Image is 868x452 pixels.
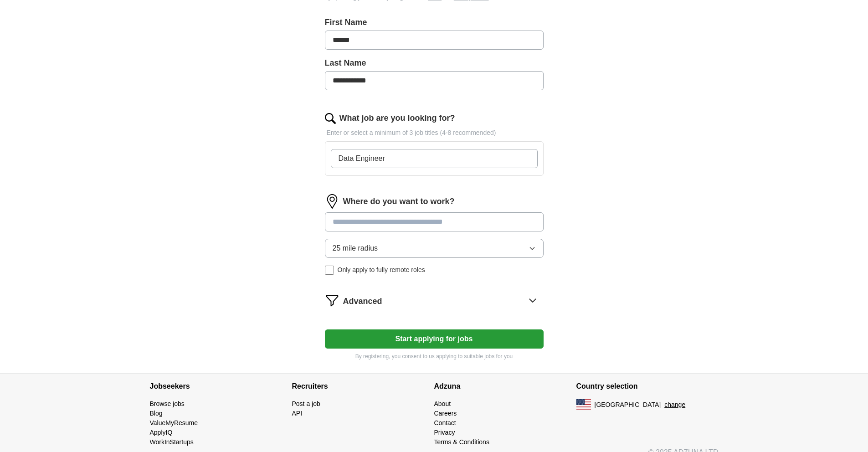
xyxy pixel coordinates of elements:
a: Contact [434,419,456,426]
a: API [292,410,303,417]
img: US flag [576,399,591,410]
label: Where do you want to work? [343,195,455,208]
a: Browse jobs [150,400,185,407]
span: 25 mile radius [333,243,378,254]
img: search.png [325,113,336,124]
span: Advanced [343,295,382,308]
img: location.png [325,194,339,209]
input: Type a job title and press enter [331,149,538,168]
button: change [664,400,685,410]
a: Privacy [434,429,455,436]
button: Start applying for jobs [325,329,544,349]
p: By registering, you consent to us applying to suitable jobs for you [325,352,544,360]
span: [GEOGRAPHIC_DATA] [595,400,661,410]
a: Blog [150,410,163,417]
a: WorkInStartups [150,438,194,446]
a: Terms & Conditions [434,438,489,446]
a: About [434,400,451,407]
a: ApplyIQ [150,429,173,436]
img: filter [325,293,339,308]
button: 25 mile radius [325,239,544,258]
a: ValueMyResume [150,419,198,426]
label: What job are you looking for? [339,112,455,124]
label: Last Name [325,57,544,69]
label: First Name [325,16,544,29]
input: Only apply to fully remote roles [325,266,334,275]
h4: Country selection [576,374,719,399]
span: Only apply to fully remote roles [338,265,425,275]
a: Post a job [292,400,320,407]
p: Enter or select a minimum of 3 job titles (4-8 recommended) [325,128,544,138]
a: Careers [434,410,457,417]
